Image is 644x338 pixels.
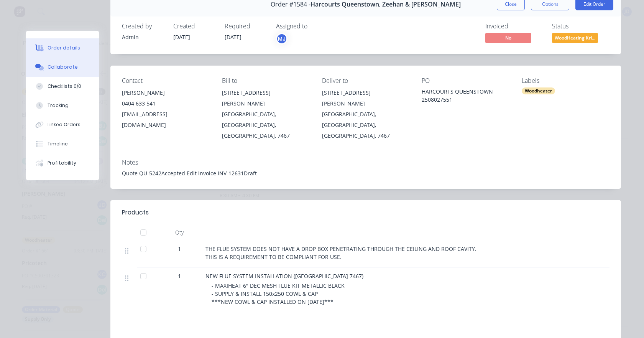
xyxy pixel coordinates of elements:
div: Order details [48,45,80,51]
div: Required [225,23,267,30]
div: Checklists 0/0 [48,83,81,90]
button: Checklists 0/0 [26,77,99,96]
div: Linked Orders [48,121,80,128]
div: Products [122,208,149,217]
button: Timeline [26,134,99,153]
div: [PERSON_NAME] [122,87,210,98]
span: Order #1584 - [271,1,310,8]
div: [EMAIL_ADDRESS][DOMAIN_NAME] [122,109,210,130]
div: Collaborate [48,64,78,71]
span: Harcourts Queenstown, Zeehan & [PERSON_NAME] [310,1,461,8]
span: [DATE] [225,33,242,41]
button: Linked Orders [26,115,99,134]
div: Bill to [222,77,310,84]
span: THE FLUE SYSTEM DOES NOT HAVE A DROP BOX PENETRATING THROUGH THE CEILING AND ROOF CAVITY. THIS IS... [205,245,478,261]
div: Created by [122,23,164,30]
div: HARCOURTS QUEENSTOWN 2508027551 [422,87,509,104]
div: 0404 633 541 [122,98,210,109]
span: NEW FLUE SYSTEM INSTALLATION ([GEOGRAPHIC_DATA] 7467) [205,272,363,280]
span: 1 [178,272,181,280]
div: Woodheater [522,87,555,94]
button: Order details [26,38,99,58]
span: - MAXIHEAT 6" DEC MESH FLUE KIT METALLIC BLACK - SUPPLY & INSTALL 150x250 COWL & CAP ***NEW COWL ... [212,282,345,305]
div: Qty [156,225,202,240]
div: Status [552,23,609,30]
div: [GEOGRAPHIC_DATA], [GEOGRAPHIC_DATA], [GEOGRAPHIC_DATA], 7467 [322,109,410,141]
div: Assigned to [276,23,353,30]
span: 1 [178,245,181,253]
div: Contact [122,77,210,84]
div: [PERSON_NAME]0404 633 541[EMAIL_ADDRESS][DOMAIN_NAME] [122,87,210,130]
div: [STREET_ADDRESS][PERSON_NAME] [222,87,310,109]
div: [STREET_ADDRESS][PERSON_NAME][GEOGRAPHIC_DATA], [GEOGRAPHIC_DATA], [GEOGRAPHIC_DATA], 7467 [222,87,310,141]
div: PO [422,77,509,84]
span: [DATE] [173,33,190,41]
div: Profitability [48,160,76,167]
div: Invoiced [485,23,543,30]
span: WoodHeating Kri... [552,33,598,43]
span: No [485,33,531,43]
div: Timeline [48,140,68,147]
div: Labels [522,77,609,84]
div: Created [173,23,215,30]
div: [GEOGRAPHIC_DATA], [GEOGRAPHIC_DATA], [GEOGRAPHIC_DATA], 7467 [222,109,310,141]
button: WoodHeating Kri... [552,33,598,45]
div: Deliver to [322,77,410,84]
div: Notes [122,159,609,166]
div: Tracking [48,102,69,109]
button: Collaborate [26,58,99,77]
div: Admin [122,33,164,41]
div: [STREET_ADDRESS][PERSON_NAME][GEOGRAPHIC_DATA], [GEOGRAPHIC_DATA], [GEOGRAPHIC_DATA], 7467 [322,87,410,141]
div: [STREET_ADDRESS][PERSON_NAME] [322,87,410,109]
div: Quote QU-5242Accepted Edit invoice INV-12631Draft [122,169,609,177]
button: Profitability [26,153,99,173]
button: Tracking [26,96,99,115]
button: MJ [276,33,287,45]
